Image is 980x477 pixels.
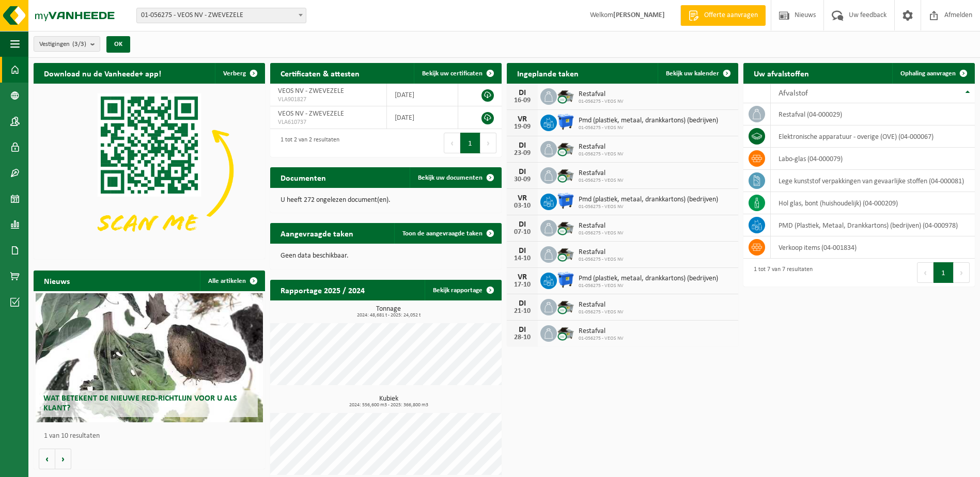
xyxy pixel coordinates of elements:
[402,230,483,237] span: Toon de aangevraagde taken
[557,245,574,262] img: WB-5000-CU
[275,313,502,318] span: 2024: 48,681 t - 2025: 24,052 t
[743,63,819,83] h2: Uw afvalstoffen
[36,293,262,422] a: Wat betekent de nieuwe RED-richtlijn voor u als klant?
[200,271,264,291] a: Alle artikelen
[579,257,624,263] span: 01-056275 - VEOS NV
[270,167,336,187] h2: Documenten
[422,70,483,77] span: Bekijk uw certificaten
[666,70,719,77] span: Bekijk uw kalender
[613,11,665,19] strong: [PERSON_NAME]
[749,261,813,284] div: 1 tot 7 van 7 resultaten
[278,118,379,126] span: VLA610737
[410,167,501,188] a: Bekijk uw documenten
[136,8,306,23] span: 01-056275 - VEOS NV - ZWEVEZELE
[512,97,533,104] div: 16-09
[579,169,624,178] span: Restafval
[557,218,574,236] img: WB-5000-CU
[275,395,502,408] h3: Kubiek
[444,133,460,153] button: Previous
[34,271,80,291] h2: Nieuws
[512,273,533,281] div: VR
[779,89,808,98] span: Afvalstof
[215,63,264,84] button: Verberg
[275,306,502,318] h3: Tonnage
[414,63,501,84] a: Bekijk uw certificaten
[680,5,766,26] a: Offerte aanvragen
[892,63,974,84] a: Ophaling aanvragen
[72,41,86,47] count: (3/3)
[270,280,375,300] h2: Rapportage 2025 / 2024
[579,309,624,315] span: 01-056275 - VEOS NV
[771,236,975,259] td: verkoop items (04-001834)
[771,214,975,236] td: PMD (Plastiek, Metaal, Drankkartons) (bedrijven) (04-000978)
[394,223,501,244] a: Toon de aangevraagde taken
[281,197,491,204] p: U heeft 272 ongelezen document(en).
[281,252,491,260] p: Geen data beschikbaar.
[512,299,533,308] div: DI
[579,90,624,99] span: Restafval
[387,106,458,129] td: [DATE]
[579,336,624,342] span: 01-056275 - VEOS NV
[579,275,718,283] span: Pmd (plastiek, metaal, drankkartons) (bedrijven)
[557,192,574,210] img: WB-1100-HPE-BE-01
[512,89,533,97] div: DI
[223,70,246,77] span: Verberg
[579,301,624,309] span: Restafval
[557,113,574,131] img: WB-1100-HPE-BE-01
[512,334,533,341] div: 28-10
[39,449,55,469] button: Vorige
[34,36,100,52] button: Vestigingen(3/3)
[579,125,718,131] span: 01-056275 - VEOS NV
[512,255,533,262] div: 14-10
[512,194,533,202] div: VR
[512,168,533,176] div: DI
[34,84,265,257] img: Download de VHEPlus App
[557,297,574,315] img: WB-5000-CU
[512,326,533,334] div: DI
[557,271,574,289] img: WB-1100-HPE-BE-01
[557,324,574,341] img: WB-5000-CU
[512,150,533,157] div: 23-09
[512,123,533,131] div: 19-09
[55,449,71,469] button: Volgende
[771,148,975,170] td: labo-glas (04-000079)
[270,63,370,83] h2: Certificaten & attesten
[425,280,501,300] a: Bekijk rapportage
[579,222,624,230] span: Restafval
[557,166,574,183] img: WB-5000-CU
[579,230,624,236] span: 01-056275 - VEOS NV
[771,103,975,125] td: restafval (04-000029)
[507,63,589,83] h2: Ingeplande taken
[278,96,379,104] span: VLA901827
[512,141,533,150] div: DI
[702,10,760,21] span: Offerte aanvragen
[579,117,718,125] span: Pmd (plastiek, metaal, drankkartons) (bedrijven)
[278,110,344,118] span: VEOS NV - ZWEVEZELE
[900,70,956,77] span: Ophaling aanvragen
[270,223,364,243] h2: Aangevraagde taken
[512,308,533,315] div: 21-10
[34,63,172,83] h2: Download nu de Vanheede+ app!
[480,133,496,153] button: Next
[771,125,975,148] td: elektronische apparatuur - overige (OVE) (04-000067)
[44,433,260,440] p: 1 van 10 resultaten
[579,283,718,289] span: 01-056275 - VEOS NV
[512,281,533,289] div: 17-10
[275,132,339,154] div: 1 tot 2 van 2 resultaten
[512,220,533,229] div: DI
[512,115,533,123] div: VR
[557,87,574,104] img: WB-5000-CU
[917,262,934,283] button: Previous
[39,37,86,52] span: Vestigingen
[579,178,624,184] span: 01-056275 - VEOS NV
[512,202,533,210] div: 03-10
[137,8,306,23] span: 01-056275 - VEOS NV - ZWEVEZELE
[771,192,975,214] td: hol glas, bont (huishoudelijk) (04-000209)
[579,151,624,157] span: 01-056275 - VEOS NV
[106,36,130,53] button: OK
[579,327,624,336] span: Restafval
[418,174,483,181] span: Bekijk uw documenten
[658,63,737,84] a: Bekijk uw kalender
[954,262,970,283] button: Next
[579,196,718,204] span: Pmd (plastiek, metaal, drankkartons) (bedrijven)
